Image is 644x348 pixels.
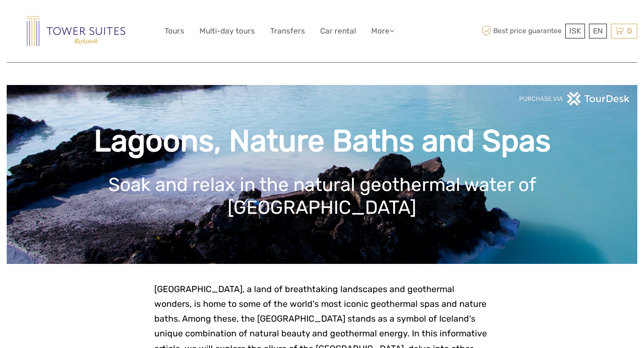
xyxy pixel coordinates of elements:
a: Tours [165,25,184,38]
a: More [371,25,394,38]
a: Multi-day tours [199,25,255,38]
a: Transfers [270,25,305,38]
span: 0 [626,26,633,35]
img: Reykjavik Residence [27,16,125,46]
a: Car rental [320,25,356,38]
div: EN [589,24,607,38]
img: PurchaseViaTourDeskwhite.png [519,92,631,106]
span: Best price guarantee [480,24,563,38]
h1: Lagoons, Nature Baths and Spas [20,123,624,159]
span: ISK [569,26,581,35]
h1: Soak and relax in the natural geothermal water of [GEOGRAPHIC_DATA] [20,174,624,219]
